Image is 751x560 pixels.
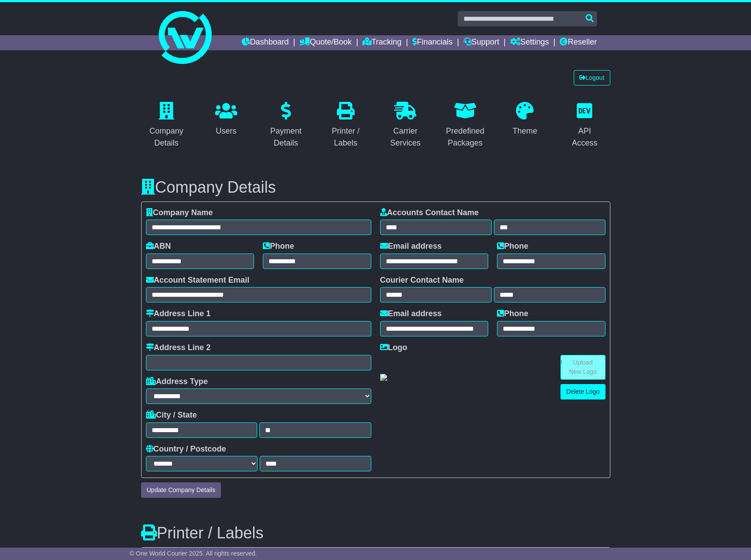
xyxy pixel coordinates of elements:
[146,411,197,420] label: City / State
[146,444,226,454] label: Country / Postcode
[261,99,312,152] a: Payment Details
[362,35,401,50] a: Tracking
[440,99,491,152] a: Predefined Packages
[146,377,208,387] label: Address Type
[326,125,366,149] div: Printer / Labels
[380,343,407,353] label: Logo
[565,125,605,149] div: API Access
[380,242,442,251] label: Email address
[146,343,211,353] label: Address Line 2
[412,35,452,50] a: Financials
[209,99,243,140] a: Users
[299,35,351,50] a: Quote/Book
[130,550,257,557] span: © One World Courier 2025. All rights reserved.
[263,242,294,251] label: Phone
[146,309,211,319] label: Address Line 1
[146,208,213,218] label: Company Name
[445,125,485,149] div: Predefined Packages
[320,99,371,152] a: Printer / Labels
[146,276,250,285] label: Account Statement Email
[141,179,610,196] h3: Company Details
[215,125,237,137] div: Users
[380,276,464,285] label: Courier Contact Name
[141,482,221,498] button: Update Company Details
[266,125,306,149] div: Payment Details
[380,99,431,152] a: Carrier Services
[560,35,597,50] a: Reseller
[380,208,479,218] label: Accounts Contact Name
[560,384,605,399] a: Delete Logo
[380,374,387,381] img: GetCustomerLogo
[463,35,499,50] a: Support
[507,99,543,140] a: Theme
[380,309,442,319] label: Email address
[560,355,605,380] a: Upload New Logo
[147,125,187,149] div: Company Details
[510,35,549,50] a: Settings
[386,125,426,149] div: Carrier Services
[559,99,610,152] a: API Access
[512,125,537,137] div: Theme
[141,524,610,542] h3: Printer / Labels
[497,242,528,251] label: Phone
[242,35,289,50] a: Dashboard
[497,309,528,319] label: Phone
[141,99,192,152] a: Company Details
[146,242,171,251] label: ABN
[574,70,610,86] a: Logout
